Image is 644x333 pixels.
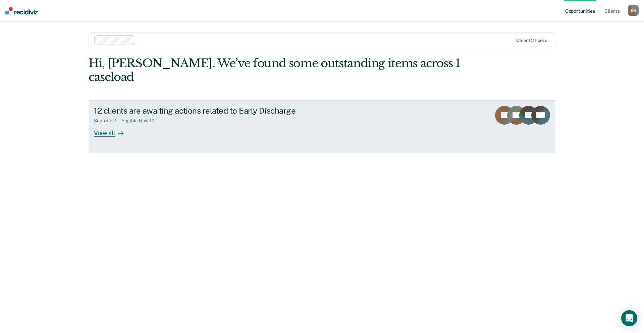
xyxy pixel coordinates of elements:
[89,100,555,153] a: 12 clients are awaiting actions related to Early DischargeSnoozed:2Eligible Now:12View all
[94,124,131,137] div: View all
[94,106,329,116] div: 12 clients are awaiting actions related to Early Discharge
[628,5,639,16] div: B H
[516,38,547,43] div: Clear officers
[5,7,38,14] img: Recidiviz
[628,5,639,16] button: BH
[121,118,160,124] div: Eligible Now : 12
[94,118,121,124] div: Snoozed : 2
[89,56,462,84] div: Hi, [PERSON_NAME]. We’ve found some outstanding items across 1 caseload
[621,310,637,326] div: Open Intercom Messenger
